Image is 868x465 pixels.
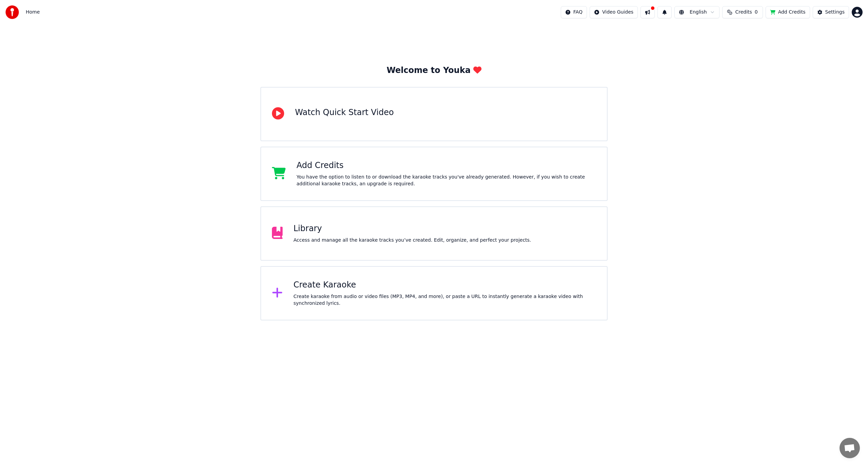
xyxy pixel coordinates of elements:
[26,9,40,16] span: Home
[26,9,40,16] nav: breadcrumb
[5,5,19,19] img: youka
[294,237,531,244] div: Access and manage all the karaoke tracks you’ve created. Edit, organize, and perfect your projects.
[387,65,481,76] div: Welcome to Youka
[561,6,587,18] button: FAQ
[294,293,596,307] div: Create karaoke from audio or video files (MP3, MP4, and more), or paste a URL to instantly genera...
[295,107,394,118] div: Watch Quick Start Video
[840,438,860,458] div: Öppna chatt
[766,6,810,18] button: Add Credits
[590,6,638,18] button: Video Guides
[722,6,763,18] button: Credits0
[297,174,596,187] div: You have the option to listen to or download the karaoke tracks you've already generated. However...
[735,9,752,16] span: Credits
[294,223,531,234] div: Library
[755,9,758,16] span: 0
[297,160,596,171] div: Add Credits
[825,9,845,16] div: Settings
[813,6,849,18] button: Settings
[294,280,596,291] div: Create Karaoke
